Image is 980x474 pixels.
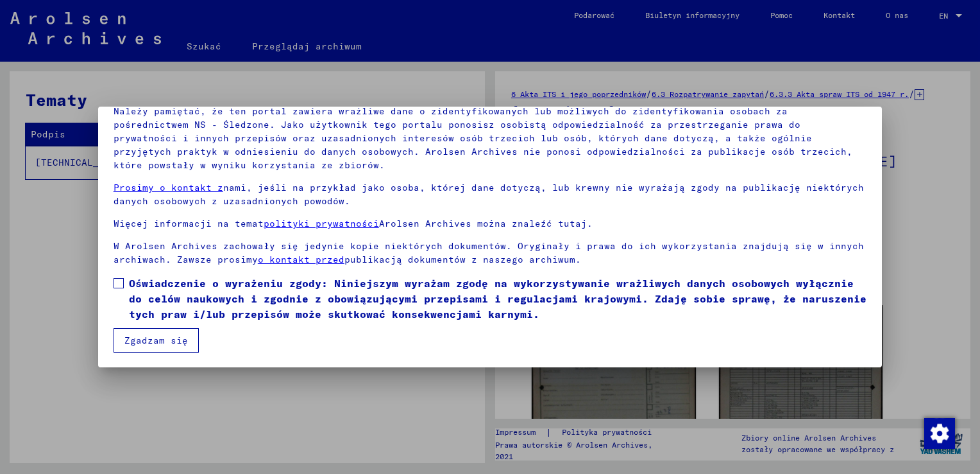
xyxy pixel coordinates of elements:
a: Prosimy o kontakt z [114,182,223,193]
button: Zgadzam się [114,328,199,353]
img: Zustimmung ändern [924,418,955,449]
a: polityki prywatności [264,218,379,229]
a: o kontakt przed [258,254,344,265]
p: nami, jeśli na przykład jako osoba, której dane dotyczą, lub krewny nie wyrażają zgody na publika... [114,181,866,208]
div: Zmienianie zgody [924,417,954,448]
p: W Arolsen Archives zachowały się jedynie kopie niektórych dokumentów. Oryginały i prawa do ich wy... [114,240,866,267]
p: Należy pamiętać, że ten portal zawiera wrażliwe dane o zidentyfikowanych lub możliwych do zidenty... [114,105,866,172]
p: Więcej informacji na temat Arolsen Archives można znaleźć tutaj. [114,217,866,231]
font: Oświadczenie o wyrażeniu zgody: Niniejszym wyrażam zgodę na wykorzystywanie wrażliwych danych oso... [129,277,866,320]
